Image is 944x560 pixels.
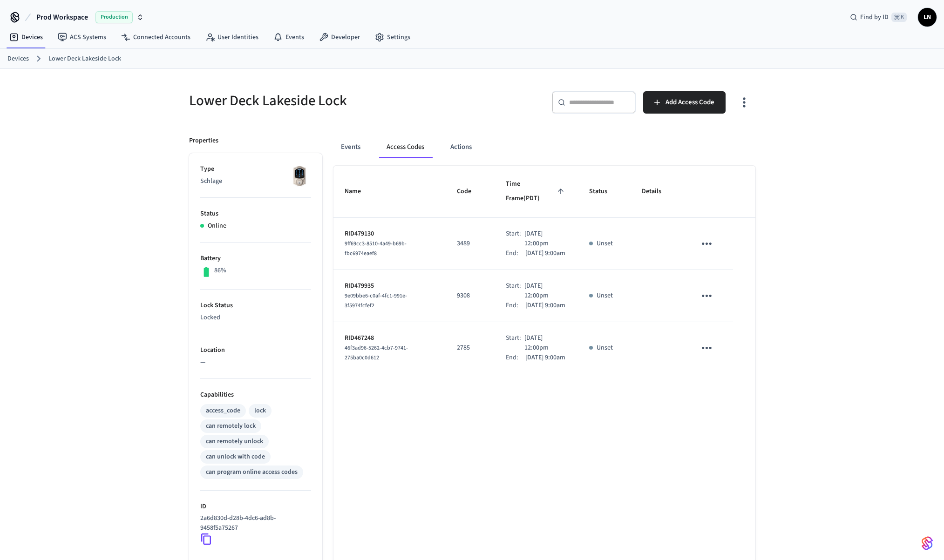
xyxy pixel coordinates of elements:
[288,164,311,188] img: Schlage Sense Smart Deadbolt with Camelot Trim, Front
[333,166,755,374] table: sticky table
[50,29,114,46] a: ACS Systems
[198,29,266,46] a: User Identities
[506,249,525,258] div: End:
[214,266,226,276] p: 86%
[443,136,479,158] button: Actions
[333,136,755,158] div: ant example
[206,437,263,446] div: can remotely unlock
[206,452,265,462] div: can unlock with code
[457,184,483,199] span: Code
[254,406,266,416] div: lock
[891,13,907,22] span: ⌘ K
[506,177,567,206] span: Time Frame(PDT)
[919,9,936,26] span: LN
[379,136,432,158] button: Access Codes
[597,239,613,249] p: Unset
[525,301,565,310] p: [DATE] 9:00am
[333,136,368,158] button: Events
[345,240,407,257] span: 9ff69cc3-8510-4a49-b69b-fbc6974eaef8
[200,358,311,367] p: —
[643,91,726,114] button: Add Access Code
[48,54,121,64] a: Lower Deck Lakeside Lock
[642,184,673,199] span: Details
[666,96,714,108] span: Add Access Code
[597,291,613,301] p: Unset
[506,229,525,249] div: Start:
[114,29,198,46] a: Connected Accounts
[506,353,525,363] div: End:
[524,333,567,353] p: [DATE] 12:00pm
[345,184,373,199] span: Name
[206,406,240,416] div: access_code
[525,249,565,258] p: [DATE] 9:00am
[200,390,311,400] p: Capabilities
[457,239,483,249] p: 3489
[206,467,298,477] div: can program online access codes
[860,13,889,22] span: Find by ID
[457,291,483,301] p: 9308
[189,136,218,146] p: Properties
[345,229,435,239] p: RID479130
[345,333,435,343] p: RID467248
[200,313,311,323] p: Locked
[266,29,312,46] a: Events
[525,353,565,363] p: [DATE] 9:00am
[200,176,311,186] p: Schlage
[95,11,133,23] span: Production
[200,502,311,512] p: ID
[200,301,311,310] p: Lock Status
[7,54,29,64] a: Devices
[918,8,937,27] button: LN
[506,281,525,301] div: Start:
[208,221,226,231] p: Online
[206,421,256,431] div: can remotely lock
[524,229,567,249] p: [DATE] 12:00pm
[345,281,435,291] p: RID479935
[457,343,483,353] p: 2785
[312,29,367,46] a: Developer
[367,29,418,46] a: Settings
[345,344,408,362] span: 46f3ad96-5262-4cb7-9741-275ba0c0d612
[597,343,613,353] p: Unset
[200,164,311,174] p: Type
[200,513,307,533] p: 2a6d830d-d28b-4dc6-ad8b-9458f5a75267
[200,345,311,355] p: Location
[36,12,88,23] span: Prod Workspace
[589,184,619,199] span: Status
[2,29,50,46] a: Devices
[200,209,311,219] p: Status
[524,281,567,301] p: [DATE] 12:00pm
[345,292,407,310] span: 9e09bbe6-c0af-4fc1-991e-3f5974fcfef2
[842,9,914,26] div: Find by ID⌘ K
[200,254,311,263] p: Battery
[922,536,933,551] img: SeamLogoGradient.69752ec5.svg
[506,301,525,310] div: End:
[189,91,467,110] h5: Lower Deck Lakeside Lock
[506,333,525,353] div: Start:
